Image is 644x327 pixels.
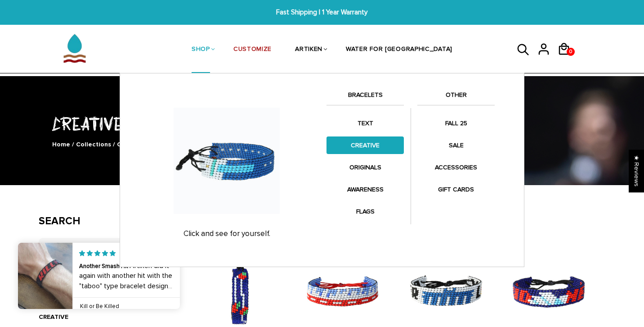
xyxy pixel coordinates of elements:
a: TEXT [326,114,404,132]
a: Collections [76,141,111,148]
a: CUSTOMIZE [233,26,272,74]
a: FALL 25 [417,114,495,132]
a: OTHER [417,90,495,105]
a: ARTIKEN [295,26,322,74]
span: Fast Shipping | 1 Year Warranty [199,7,446,18]
input: Search [39,238,170,263]
h3: Search [39,215,170,228]
a: SALE [417,136,495,154]
p: Click and see for yourself. [136,229,318,238]
span: / [72,141,74,148]
a: GIFT CARDS [417,181,495,198]
a: WATER FOR [GEOGRAPHIC_DATA] [346,26,452,74]
a: CREATIVE [39,313,68,321]
div: Click to open Judge.me floating reviews tab [629,150,644,192]
a: ORIGINALS [326,159,404,176]
a: BRACELETS [326,90,404,105]
a: 0 [557,59,577,60]
span: / [113,141,115,148]
span: 0 [567,45,574,58]
a: AWARENESS [326,181,404,198]
h1: CREATIVE [39,111,605,135]
a: Home [52,141,70,148]
a: CREATIVE [326,136,404,154]
a: SHOP [192,26,210,74]
span: CREATIVE [117,141,147,148]
a: FLAGS [326,203,404,220]
a: ACCESSORIES [417,159,495,176]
